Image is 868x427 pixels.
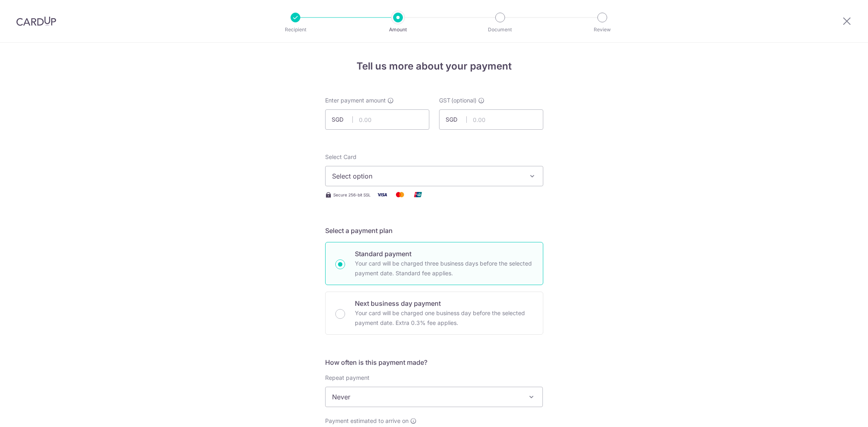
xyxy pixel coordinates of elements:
[355,298,533,308] p: Next business day payment
[355,308,533,328] p: Your card will be charged one business day before the selected payment date. Extra 0.3% fee applies.
[355,259,533,278] p: Your card will be charged three business days before the selected payment date. Standard fee appl...
[439,96,450,105] span: GST
[325,226,543,235] h5: Select a payment plan
[446,115,467,124] span: SGD
[374,190,390,200] img: Visa
[470,26,530,34] p: Document
[265,26,326,34] p: Recipient
[332,115,353,124] span: SGD
[410,190,426,200] img: Union Pay
[325,387,543,407] span: Never
[325,59,543,74] h4: Tell us more about your payment
[16,16,56,26] img: CardUp
[325,96,386,105] span: Enter payment amount
[325,153,356,160] span: translation missing: en.payables.payment_networks.credit_card.summary.labels.select_card
[325,374,370,382] label: Repeat payment
[368,26,428,34] p: Amount
[333,192,371,198] span: Secure 256-bit SSL
[326,387,543,407] span: Never
[332,171,522,181] span: Select option
[439,109,543,130] input: 0.00
[392,190,408,200] img: Mastercard
[572,26,632,34] p: Review
[355,249,533,259] p: Standard payment
[325,357,543,367] h5: How often is this payment made?
[325,109,429,130] input: 0.00
[325,417,409,425] span: Payment estimated to arrive on
[451,96,477,105] span: (optional)
[325,166,543,186] button: Select option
